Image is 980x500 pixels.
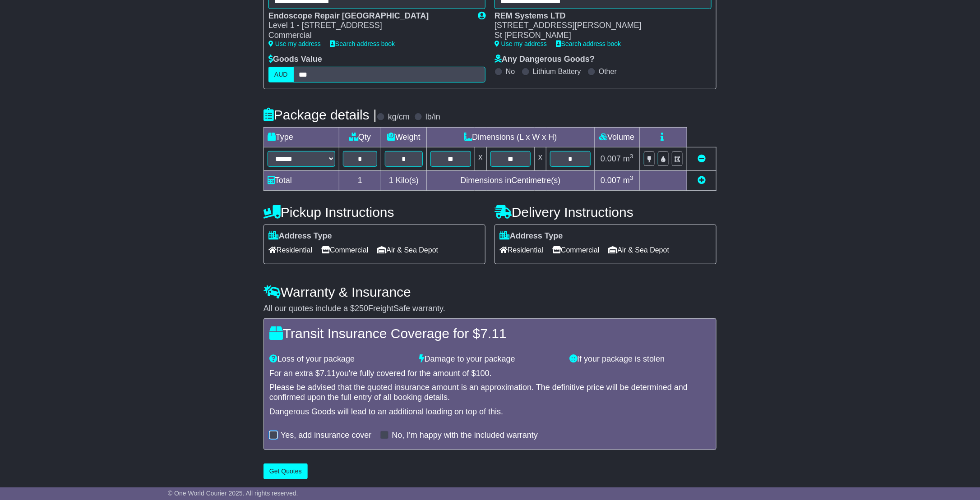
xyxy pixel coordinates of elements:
[381,170,427,190] td: Kilo(s)
[601,154,621,163] span: 0.007
[609,243,670,257] span: Air & Sea Depot
[426,127,594,147] td: Dimensions (L x W x H)
[268,243,312,257] span: Residential
[630,174,633,181] sup: 3
[495,31,703,41] div: St [PERSON_NAME]
[339,170,381,190] td: 1
[495,55,595,64] label: Any Dangerous Goods?
[320,369,336,378] span: 7.11
[475,147,486,170] td: x
[269,407,711,417] div: Dangerous Goods will lead to an additional loading on top of this.
[623,154,633,163] span: m
[330,40,395,47] a: Search address book
[392,431,538,440] label: No, I'm happy with the included warranty
[381,127,427,147] td: Weight
[263,284,717,299] h4: Warranty & Insurance
[495,205,717,220] h4: Delivery Instructions
[425,112,440,122] label: lb/in
[499,243,543,257] span: Residential
[265,354,415,364] div: Loss of your package
[698,154,706,163] a: Remove this item
[698,176,706,185] a: Add new item
[281,431,371,440] label: Yes, add insurance cover
[263,463,308,479] button: Get Quotes
[601,176,621,185] span: 0.007
[268,11,469,21] div: Endoscope Repair [GEOGRAPHIC_DATA]
[264,127,339,147] td: Type
[565,354,715,364] div: If your package is stolen
[378,243,439,257] span: Air & Sea Depot
[355,304,368,313] span: 250
[269,383,711,402] div: Please be advised that the quoted insurance amount is an approximation. The definitive price will...
[480,326,506,341] span: 7.11
[623,176,633,185] span: m
[263,107,377,122] h4: Package details |
[556,40,621,47] a: Search address book
[495,40,547,47] a: Use my address
[264,170,339,190] td: Total
[533,67,581,76] label: Lithium Battery
[426,170,594,190] td: Dimensions in Centimetre(s)
[499,231,563,241] label: Address Type
[415,354,565,364] div: Damage to your package
[594,127,639,147] td: Volume
[389,176,393,185] span: 1
[476,369,490,378] span: 100
[630,153,633,160] sup: 3
[495,11,703,21] div: REM Systems LTD
[268,40,321,47] a: Use my address
[268,67,294,83] label: AUD
[268,21,469,31] div: Level 1 - [STREET_ADDRESS]
[339,127,381,147] td: Qty
[268,231,332,241] label: Address Type
[495,21,703,31] div: [STREET_ADDRESS][PERSON_NAME]
[552,243,599,257] span: Commercial
[268,55,322,64] label: Goods Value
[269,326,711,341] h4: Transit Insurance Coverage for $
[268,31,469,41] div: Commercial
[269,369,711,379] div: For an extra $ you're fully covered for the amount of $ .
[263,304,717,314] div: All our quotes include a $ FreightSafe warranty.
[168,490,298,497] span: © One World Courier 2025. All rights reserved.
[599,67,617,76] label: Other
[388,112,410,122] label: kg/cm
[263,205,485,220] h4: Pickup Instructions
[321,243,368,257] span: Commercial
[506,67,515,76] label: No
[535,147,546,170] td: x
